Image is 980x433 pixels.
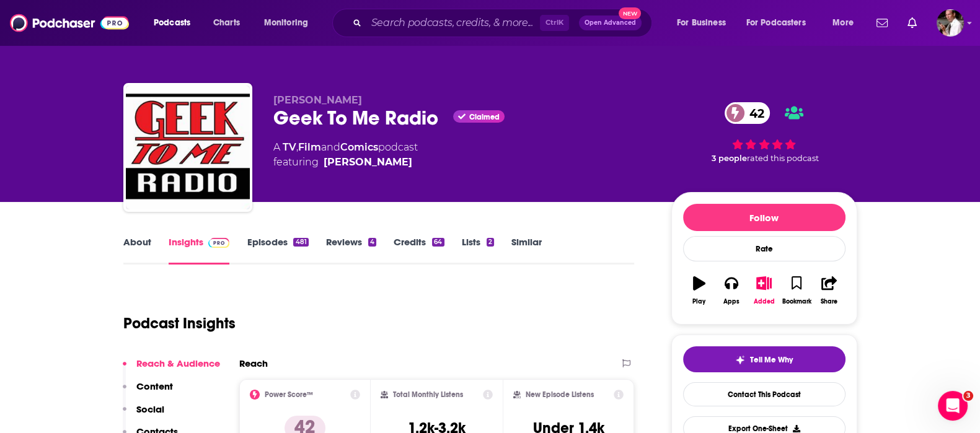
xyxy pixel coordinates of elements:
[938,391,968,421] iframe: Intercom live chat
[136,357,220,369] p: Reach & Audience
[813,268,845,313] button: Share
[368,238,376,247] div: 4
[432,238,444,247] div: 64
[579,15,642,30] button: Open AdvancedNew
[123,357,220,380] button: Reach & Audience
[394,236,444,265] a: Credits64
[683,346,845,372] button: tell me why sparkleTell Me Why
[123,314,236,333] h1: Podcast Insights
[273,140,418,170] div: A podcast
[712,154,747,163] span: 3 people
[683,268,715,313] button: Play
[723,298,739,305] div: Apps
[344,9,664,37] div: Search podcasts, credits, & more...
[393,390,463,399] h2: Total Monthly Listens
[273,155,418,170] span: featuring
[963,391,973,401] span: 3
[735,355,745,365] img: tell me why sparkle
[585,20,636,26] span: Open Advanced
[10,11,129,35] img: Podchaser - Follow, Share and Rate Podcasts
[746,14,806,32] span: For Podcasters
[283,141,296,153] a: TV
[321,141,340,153] span: and
[903,12,922,33] a: Show notifications dropdown
[750,355,793,365] span: Tell Me Why
[255,13,324,33] button: open menu
[683,204,845,231] button: Follow
[540,15,569,31] span: Ctrl K
[748,268,780,313] button: Added
[123,236,151,265] a: About
[247,236,308,265] a: Episodes481
[937,9,964,37] button: Show profile menu
[265,390,313,399] h2: Power Score™
[154,14,190,32] span: Podcasts
[937,9,964,37] span: Logged in as Quarto
[145,13,206,33] button: open menu
[126,85,250,209] img: Geek To Me Radio
[340,141,378,153] a: Comics
[239,357,268,369] h2: Reach
[677,14,726,32] span: For Business
[832,14,854,32] span: More
[821,298,837,305] div: Share
[293,238,308,247] div: 481
[136,380,173,392] p: Content
[619,7,641,19] span: New
[208,238,230,248] img: Podchaser Pro
[273,94,362,106] span: [PERSON_NAME]
[668,13,741,33] button: open menu
[692,298,705,305] div: Play
[782,298,811,305] div: Bookmark
[824,13,869,33] button: open menu
[754,298,775,305] div: Added
[462,236,494,265] a: Lists2
[747,154,819,163] span: rated this podcast
[326,236,376,265] a: Reviews4
[683,236,845,261] div: Rate
[324,155,412,170] a: James Enstall
[123,403,164,426] button: Social
[213,14,240,32] span: Charts
[780,268,813,313] button: Bookmark
[737,102,770,124] span: 42
[264,14,308,32] span: Monitoring
[671,94,857,171] div: 42 3 peoplerated this podcast
[738,13,824,33] button: open menu
[296,141,298,153] span: ,
[298,141,321,153] a: Film
[205,13,247,33] a: Charts
[526,390,594,399] h2: New Episode Listens
[487,238,494,247] div: 2
[872,12,893,33] a: Show notifications dropdown
[366,13,540,33] input: Search podcasts, credits, & more...
[683,382,845,406] a: Contact This Podcast
[123,380,173,403] button: Content
[469,114,500,120] span: Claimed
[937,9,964,37] img: User Profile
[169,236,230,265] a: InsightsPodchaser Pro
[715,268,748,313] button: Apps
[725,102,770,124] a: 42
[136,403,164,415] p: Social
[511,236,542,265] a: Similar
